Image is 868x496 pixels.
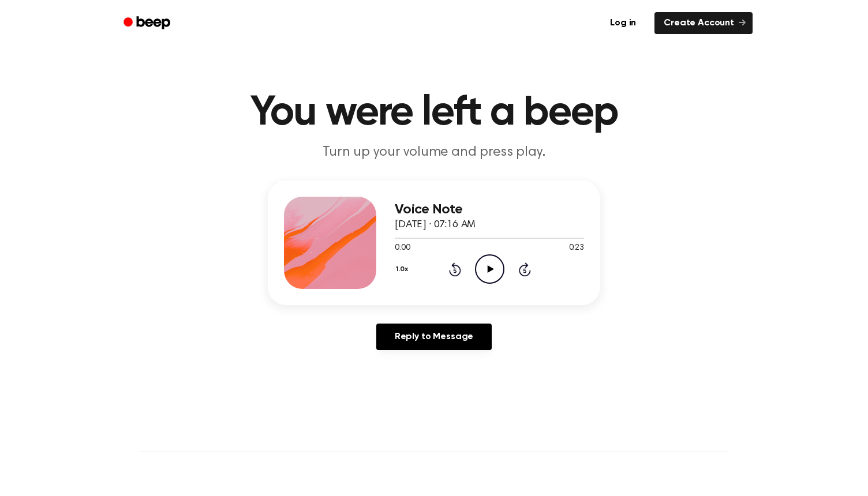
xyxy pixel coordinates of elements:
[395,260,412,279] button: 1.0x
[139,92,729,134] h1: You were left a beep
[395,202,584,217] h3: Voice Note
[376,324,492,350] a: Reply to Message
[395,220,476,230] span: [DATE] · 07:16 AM
[115,12,181,35] a: Beep
[598,10,648,36] a: Log in
[654,12,753,34] a: Create Account
[395,242,410,254] span: 0:00
[212,143,656,162] p: Turn up your volume and press play.
[569,242,584,254] span: 0:23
